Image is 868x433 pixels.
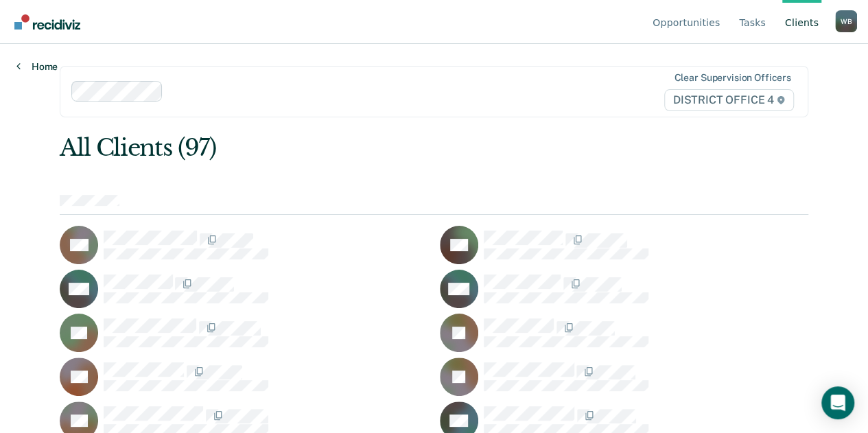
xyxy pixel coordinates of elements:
[835,10,857,32] div: W B
[674,72,790,84] div: Clear supervision officers
[664,89,794,111] span: DISTRICT OFFICE 4
[16,60,58,73] a: Home
[60,134,658,162] div: All Clients (97)
[821,386,854,419] div: Open Intercom Messenger
[14,14,80,30] img: Recidiviz
[835,10,857,32] button: Profile dropdown button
